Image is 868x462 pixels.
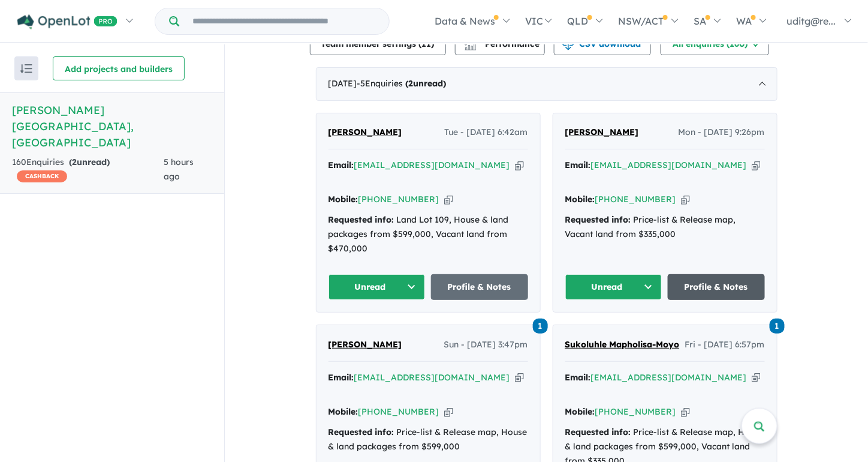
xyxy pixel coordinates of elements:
[770,319,785,334] span: 1
[328,125,402,140] a: [PERSON_NAME]
[20,64,32,73] img: sort.svg
[328,274,426,300] button: Unread
[444,406,453,418] button: Copy
[515,371,524,384] button: Copy
[357,78,447,89] span: - 5 Enquir ies
[565,406,595,417] strong: Mobile:
[444,193,453,206] button: Copy
[328,213,528,256] div: Land Lot 109, House & land packages from $599,000, Vacant land from $470,000
[328,339,402,350] span: [PERSON_NAME]
[595,194,676,205] a: [PHONE_NUMBER]
[752,159,761,172] button: Copy
[681,406,690,418] button: Copy
[328,406,358,417] strong: Mobile:
[565,213,765,242] div: Price-list & Release map, Vacant land from $335,000
[72,157,77,167] span: 2
[445,125,528,140] span: Tue - [DATE] 6:42am
[328,160,354,170] strong: Email:
[328,127,402,137] span: [PERSON_NAME]
[565,339,680,350] span: Sukoluhle Mapholisa-Moyo
[533,319,548,334] span: 1
[328,372,354,383] strong: Email:
[69,157,110,167] strong: ( unread)
[533,317,548,334] a: 1
[562,38,574,50] img: download icon
[316,67,777,101] div: [DATE]
[354,372,510,383] a: [EMAIL_ADDRESS][DOMAIN_NAME]
[515,159,524,172] button: Copy
[565,194,595,205] strong: Mobile:
[164,157,194,182] span: 5 hours ago
[679,125,765,140] span: Mon - [DATE] 9:26pm
[565,274,662,300] button: Unread
[465,43,477,50] img: bar-chart.svg
[17,170,67,182] span: CASHBACK
[12,155,164,184] div: 160 Enquir ies
[565,372,591,383] strong: Email:
[358,194,439,205] a: [PHONE_NUMBER]
[591,372,747,383] a: [EMAIL_ADDRESS][DOMAIN_NAME]
[444,338,528,352] span: Sun - [DATE] 3:47pm
[328,214,394,225] strong: Requested info:
[182,8,387,34] input: Try estate name, suburb, builder or developer
[53,56,185,80] button: Add projects and builders
[17,14,117,29] img: Openlot PRO Logo White
[422,38,432,49] span: 11
[358,406,439,417] a: [PHONE_NUMBER]
[565,125,639,140] a: [PERSON_NAME]
[770,317,785,334] a: 1
[595,406,676,417] a: [PHONE_NUMBER]
[565,338,680,352] a: Sukoluhle Mapholisa-Moyo
[12,102,212,151] h5: [PERSON_NAME][GEOGRAPHIC_DATA] , [GEOGRAPHIC_DATA]
[591,160,747,170] a: [EMAIL_ADDRESS][DOMAIN_NAME]
[681,193,690,206] button: Copy
[565,427,631,437] strong: Requested info:
[787,15,836,27] span: uditg@re...
[466,38,540,49] span: Performance
[409,78,414,89] span: 2
[685,338,765,352] span: Fri - [DATE] 6:57pm
[328,427,394,437] strong: Requested info:
[431,274,528,300] a: Profile & Notes
[565,127,639,137] span: [PERSON_NAME]
[406,78,447,89] strong: ( unread)
[668,274,765,300] a: Profile & Notes
[328,194,358,205] strong: Mobile:
[354,160,510,170] a: [EMAIL_ADDRESS][DOMAIN_NAME]
[328,425,528,454] div: Price-list & Release map, House & land packages from $599,000
[565,214,631,225] strong: Requested info:
[752,371,761,384] button: Copy
[328,338,402,352] a: [PERSON_NAME]
[565,160,591,170] strong: Email:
